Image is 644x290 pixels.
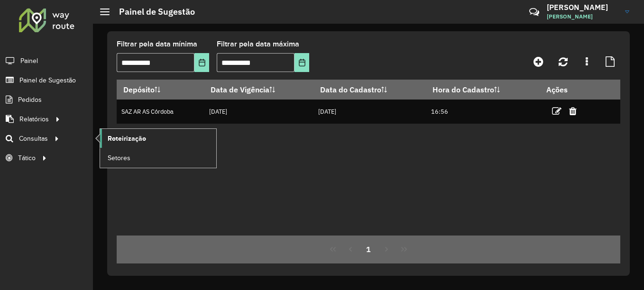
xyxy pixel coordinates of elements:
[19,75,76,85] span: Painel de Sugestão
[108,134,146,144] span: Roteirização
[19,114,49,124] span: Relatórios
[20,56,38,66] span: Painel
[117,40,197,48] font: Filtrar pela data mínima
[211,85,269,94] font: Data de Vigência
[108,153,130,163] span: Setores
[19,134,48,144] span: Consultas
[524,2,544,22] a: Contato Rápido
[294,53,309,72] button: Elija la fecha
[194,53,209,72] button: Elija la fecha
[217,40,299,48] font: Filtrar pela data máxima
[359,240,377,258] button: 1
[18,95,42,105] span: Pedidos
[547,3,618,12] h3: [PERSON_NAME]
[100,148,216,167] a: Setores
[552,105,561,118] a: Editar
[117,100,204,124] td: SAZ AR AS Córdoba
[432,85,494,94] font: Hora do Cadastro
[569,105,577,118] a: Excluir
[547,12,618,21] span: [PERSON_NAME]
[540,80,597,100] th: Ações
[123,85,155,94] font: Depósito
[313,100,426,124] td: [DATE]
[426,100,540,124] td: 16:56
[110,7,195,17] h2: Painel de Sugestão
[204,100,313,124] td: [DATE]
[320,85,381,94] font: Data do Cadastro
[18,153,36,163] span: Tático
[100,129,216,148] a: Roteirização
